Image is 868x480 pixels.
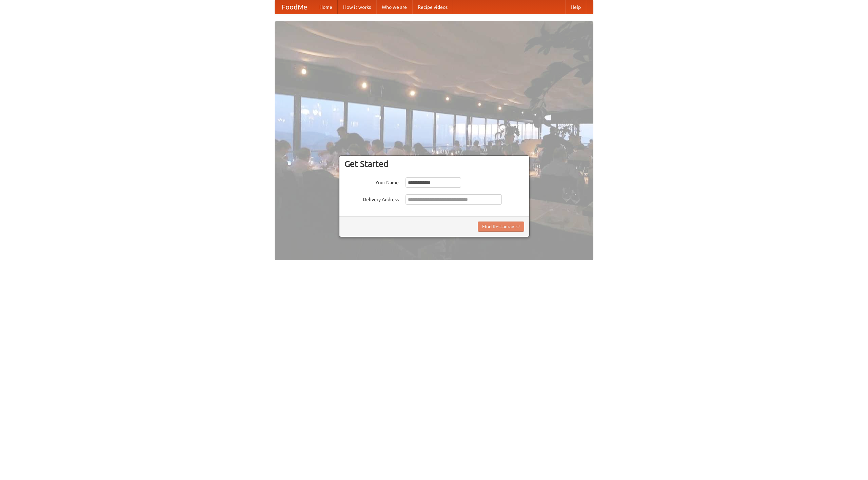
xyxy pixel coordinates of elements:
a: Home [314,0,338,14]
label: Your Name [344,177,399,186]
a: How it works [338,0,376,14]
a: Who we are [376,0,412,14]
label: Delivery Address [344,194,399,203]
a: FoodMe [275,0,314,14]
a: Recipe videos [412,0,453,14]
h3: Get Started [344,159,524,169]
button: Find Restaurants! [478,222,524,232]
a: Help [565,0,586,14]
